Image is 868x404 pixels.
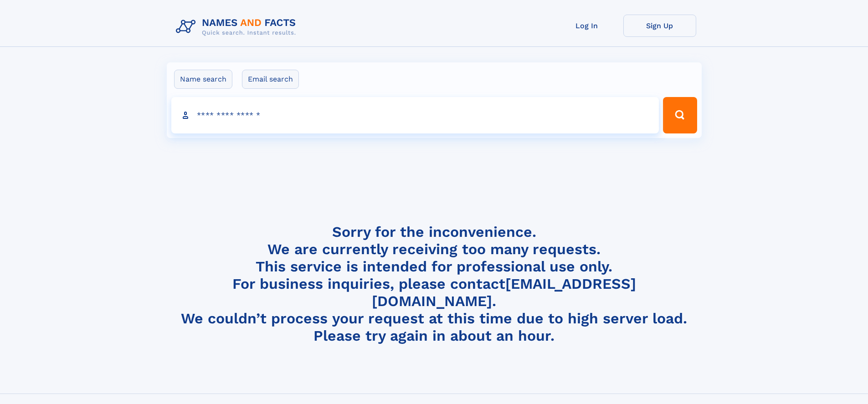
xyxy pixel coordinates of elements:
[172,15,303,39] img: Logo Names and Facts
[550,15,623,37] a: Log In
[172,223,696,345] h4: Sorry for the inconvenience. We are currently receiving too many requests. This service is intend...
[663,97,697,133] button: Search Button
[174,70,232,89] label: Name search
[171,97,659,133] input: search input
[372,275,636,310] a: [EMAIL_ADDRESS][DOMAIN_NAME]
[623,15,696,37] a: Sign Up
[242,70,299,89] label: Email search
